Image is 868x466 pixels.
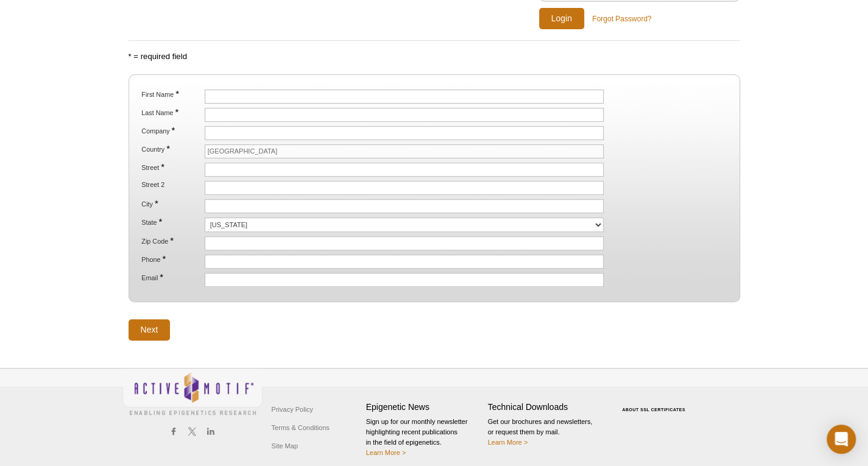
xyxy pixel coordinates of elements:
[140,199,202,208] label: City
[488,402,604,412] h4: Technical Downloads
[129,319,171,341] input: Next
[140,217,202,227] label: State
[827,425,856,454] div: Open Intercom Messenger
[610,390,701,417] table: Click to Verify - This site chose Symantec SSL for secure e-commerce and confidential communicati...
[140,144,202,154] label: Country
[140,181,202,189] label: Street 2
[269,400,316,418] a: Privacy Policy
[140,126,202,135] label: Company
[140,255,202,264] label: Phone
[366,402,482,412] h4: Epigenetic News
[140,163,202,172] label: Street
[366,449,406,456] a: Learn More >
[129,51,740,62] p: * = required field
[140,108,202,117] label: Last Name
[269,437,301,455] a: Site Map
[539,8,584,29] input: Login
[122,369,263,418] img: Active Motif,
[366,417,482,458] p: Sign up for our monthly newsletter highlighting recent publications in the field of epigenetics.
[140,236,202,245] label: Zip Code
[622,408,685,412] a: ABOUT SSL CERTIFICATES
[269,418,333,437] a: Terms & Conditions
[488,439,528,446] a: Learn More >
[592,13,651,24] a: Forgot Password?
[140,273,202,282] label: Email
[140,90,202,99] label: First Name
[488,417,604,448] p: Get our brochures and newsletters, or request them by mail.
